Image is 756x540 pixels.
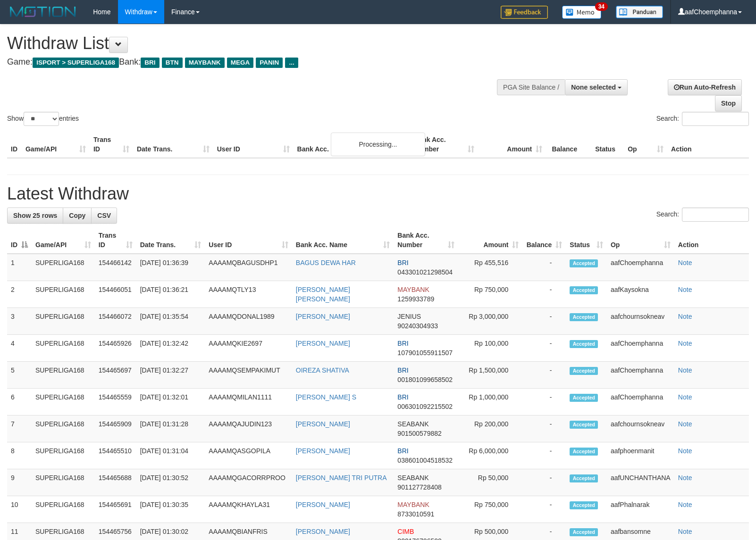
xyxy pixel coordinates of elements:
td: 154465691 [95,496,136,523]
a: Note [678,474,692,482]
td: - [522,442,566,469]
td: SUPERLIGA168 [32,389,95,415]
span: Copy 1259933789 to clipboard [397,295,434,303]
td: [DATE] 01:30:52 [136,469,205,496]
div: Processing... [331,133,425,156]
th: Date Trans.: activate to sort column ascending [136,227,205,254]
span: Copy 038601004518532 to clipboard [397,457,453,464]
th: Op: activate to sort column ascending [607,227,674,254]
td: - [522,308,566,335]
td: AAAAMQSEMPAKIMUT [205,362,292,389]
span: MAYBANK [185,58,225,68]
td: [DATE] 01:32:42 [136,335,205,362]
span: Accepted [570,474,598,482]
a: OIREZA SHATIVA [296,366,349,374]
span: Copy 901127728408 to clipboard [397,483,441,491]
th: Balance: activate to sort column ascending [522,227,566,254]
input: Search: [682,208,749,222]
a: [PERSON_NAME] [296,528,350,535]
a: Stop [715,95,742,111]
span: SEABANK [397,474,428,482]
a: Note [678,340,692,347]
span: Accepted [570,286,598,294]
span: Copy 107901055911507 to clipboard [397,349,453,357]
td: 154465510 [95,442,136,469]
span: Show 25 rows [13,212,57,219]
td: aafUNCHANTHANA [607,469,674,496]
span: Copy 8733010591 to clipboard [397,510,434,518]
td: aafchournsokneav [607,415,674,442]
td: SUPERLIGA168 [32,442,95,469]
a: Note [678,286,692,293]
th: User ID: activate to sort column ascending [205,227,292,254]
span: ISPORT > SUPERLIGA168 [33,58,119,68]
span: Copy [69,212,85,219]
td: 154465909 [95,415,136,442]
a: BAGUS DEWA HAR [296,259,356,266]
td: aafChoemphanna [607,335,674,362]
td: SUPERLIGA168 [32,415,95,442]
span: Copy 043301021298504 to clipboard [397,268,453,276]
td: 8 [7,442,32,469]
td: 6 [7,389,32,415]
a: [PERSON_NAME] TRI PUTRA [296,474,387,482]
span: 34 [595,2,608,11]
td: - [522,415,566,442]
a: [PERSON_NAME] [296,420,350,428]
td: Rp 50,000 [458,469,522,496]
td: aafKaysokna [607,281,674,308]
img: MOTION_logo.png [7,5,79,19]
th: Bank Acc. Number [410,131,478,158]
td: [DATE] 01:32:01 [136,389,205,415]
th: Op [624,131,667,158]
span: CIMB [397,528,414,535]
th: Bank Acc. Name: activate to sort column ascending [292,227,394,254]
td: AAAAMQGACORRPROO [205,469,292,496]
span: Accepted [570,448,598,456]
a: Note [678,420,692,428]
td: SUPERLIGA168 [32,335,95,362]
span: Accepted [570,259,598,267]
a: CSV [91,208,117,224]
td: 154466142 [95,254,136,281]
span: MEGA [227,58,254,68]
a: Note [678,313,692,320]
span: Accepted [570,421,598,429]
a: Note [678,393,692,401]
td: Rp 200,000 [458,415,522,442]
div: PGA Site Balance / [497,79,565,95]
span: BRI [141,58,159,68]
a: Copy [63,208,92,224]
a: Run Auto-Refresh [668,79,742,95]
span: BTN [162,58,183,68]
td: 4 [7,335,32,362]
td: 2 [7,281,32,308]
td: - [522,469,566,496]
a: Note [678,259,692,266]
td: - [522,496,566,523]
td: aafchournsokneav [607,308,674,335]
td: AAAAMQASGOPILA [205,442,292,469]
span: Accepted [570,528,598,536]
td: 5 [7,362,32,389]
td: AAAAMQKIE2697 [205,335,292,362]
td: [DATE] 01:36:21 [136,281,205,308]
td: AAAAMQKHAYLA31 [205,496,292,523]
input: Search: [682,112,749,126]
a: [PERSON_NAME] [296,501,350,508]
td: [DATE] 01:31:04 [136,442,205,469]
span: Copy 001801099658502 to clipboard [397,376,453,383]
td: [DATE] 01:30:35 [136,496,205,523]
span: MAYBANK [397,501,429,508]
span: BRI [397,366,408,374]
td: Rp 1,500,000 [458,362,522,389]
span: JENIUS [397,313,421,320]
label: Show entries [7,112,79,126]
td: Rp 100,000 [458,335,522,362]
select: Showentries [24,112,59,126]
span: BRI [397,447,408,455]
td: 9 [7,469,32,496]
a: Note [678,501,692,508]
img: Feedback.jpg [501,6,548,19]
td: SUPERLIGA168 [32,281,95,308]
